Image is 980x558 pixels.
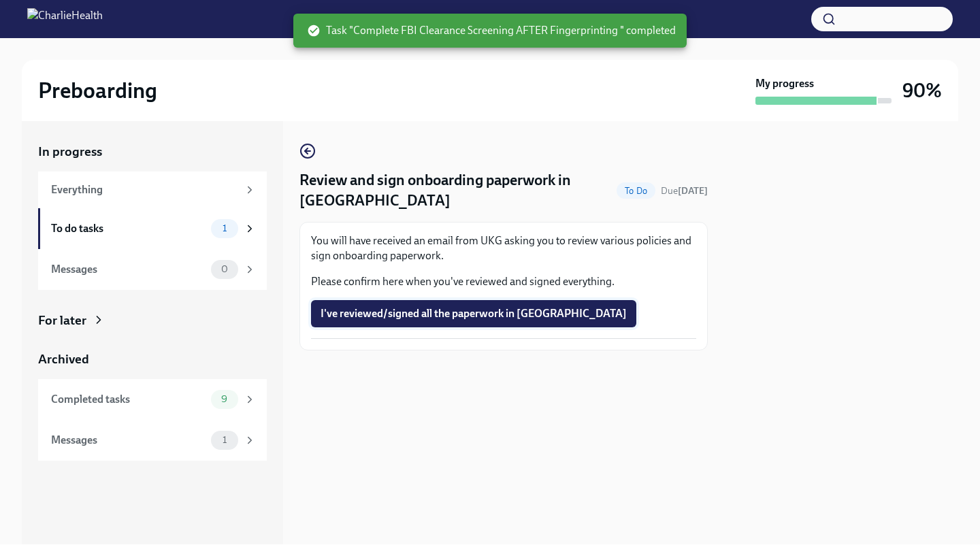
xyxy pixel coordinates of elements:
[38,420,267,461] a: Messages1
[299,170,611,211] h4: Review and sign onboarding paperwork in [GEOGRAPHIC_DATA]
[902,78,942,103] h3: 90%
[51,221,206,236] div: To do tasks
[321,307,627,321] span: I've reviewed/signed all the paperwork in [GEOGRAPHIC_DATA]
[27,8,103,30] img: CharlieHealth
[38,312,267,329] a: For later
[214,435,235,445] span: 1
[38,249,267,290] a: Messages0
[311,300,636,327] button: I've reviewed/signed all the paperwork in [GEOGRAPHIC_DATA]
[51,392,206,407] div: Completed tasks
[38,350,267,368] a: Archived
[38,77,157,104] h2: Preboarding
[617,186,655,196] span: To Do
[311,233,696,263] p: You will have received an email from UKG asking you to review various policies and sign onboardin...
[38,312,86,329] div: For later
[38,379,267,420] a: Completed tasks9
[755,76,814,91] strong: My progress
[678,185,708,197] strong: [DATE]
[38,208,267,249] a: To do tasks1
[38,171,267,208] a: Everything
[51,262,206,277] div: Messages
[661,184,708,197] span: September 18th, 2025 09:00
[51,182,238,197] div: Everything
[51,433,206,448] div: Messages
[213,394,235,404] span: 9
[307,23,676,38] span: Task "Complete FBI Clearance Screening AFTER Fingerprinting " completed
[213,264,236,274] span: 0
[311,274,696,289] p: Please confirm here when you've reviewed and signed everything.
[661,185,708,197] span: Due
[38,143,267,161] a: In progress
[214,223,235,233] span: 1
